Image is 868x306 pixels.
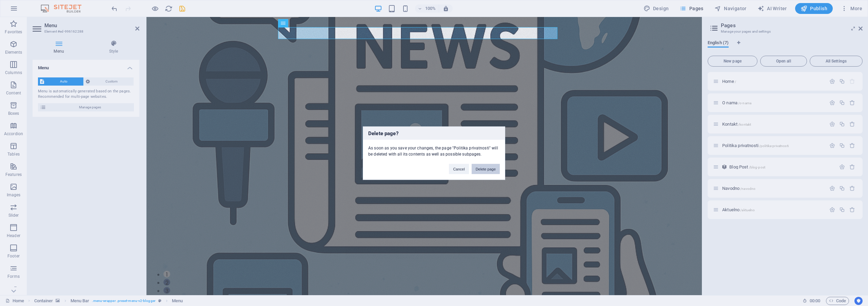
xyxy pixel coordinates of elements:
[363,140,505,157] div: As soon as you save your changes, the page "Politika privatnosti" will be deleted with all its co...
[17,270,24,277] button: 3
[363,127,505,140] h3: Delete page?
[17,254,24,260] button: 1
[472,164,500,174] button: Delete page
[449,164,469,174] button: Cancel
[17,262,24,269] button: 2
